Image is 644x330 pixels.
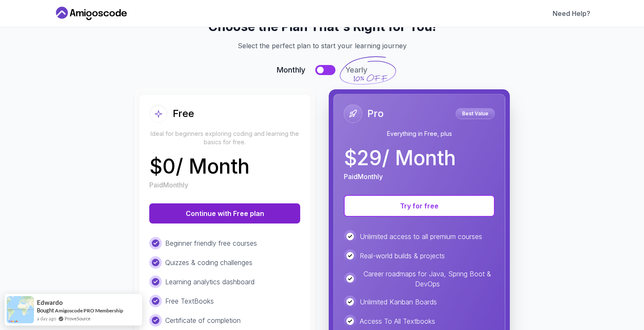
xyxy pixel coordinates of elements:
[149,130,300,146] p: Ideal for beginners exploring coding and learning the basics for free.
[7,296,34,323] img: provesource social proof notification image
[173,107,194,120] h2: Free
[277,64,305,76] span: Monthly
[344,148,456,168] p: $ 29 / Month
[165,257,252,268] p: Quizzes & coding challenges
[37,307,54,314] span: Bought
[165,238,257,248] p: Beginner friendly free courses
[457,109,493,118] p: Best Value
[344,171,383,182] p: Paid Monthly
[165,296,214,306] p: Free TextBooks
[360,251,445,261] p: Real-world builds & projects
[64,41,580,51] p: Select the perfect plan to start your learning journey
[553,8,590,18] a: Need Help?
[37,315,56,322] span: a day ago
[344,130,495,138] p: Everything in Free, plus
[65,315,91,322] a: ProveSource
[55,307,123,314] a: Amigoscode PRO Membership
[149,180,188,190] p: Paid Monthly
[344,195,495,217] button: Try for free
[360,316,435,326] p: Access To All Textbooks
[367,107,384,120] h2: Pro
[149,203,300,223] button: Continue with Free plan
[165,315,241,325] p: Certificate of completion
[360,269,495,289] p: Career roadmaps for Java, Spring Boot & DevOps
[149,156,249,177] p: $ 0 / Month
[360,231,482,242] p: Unlimited access to all premium courses
[360,297,437,307] p: Unlimited Kanban Boards
[165,277,254,287] p: Learning analytics dashboard
[37,299,63,306] span: Edwardo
